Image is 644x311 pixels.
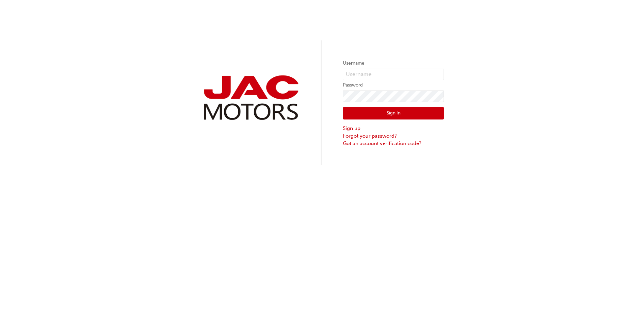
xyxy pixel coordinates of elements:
label: Username [343,59,444,67]
button: Sign In [343,107,444,120]
a: Sign up [343,125,444,132]
a: Got an account verification code? [343,140,444,147]
label: Password [343,81,444,89]
img: jac-portal [200,73,301,123]
input: Username [343,69,444,80]
a: Forgot your password? [343,132,444,140]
